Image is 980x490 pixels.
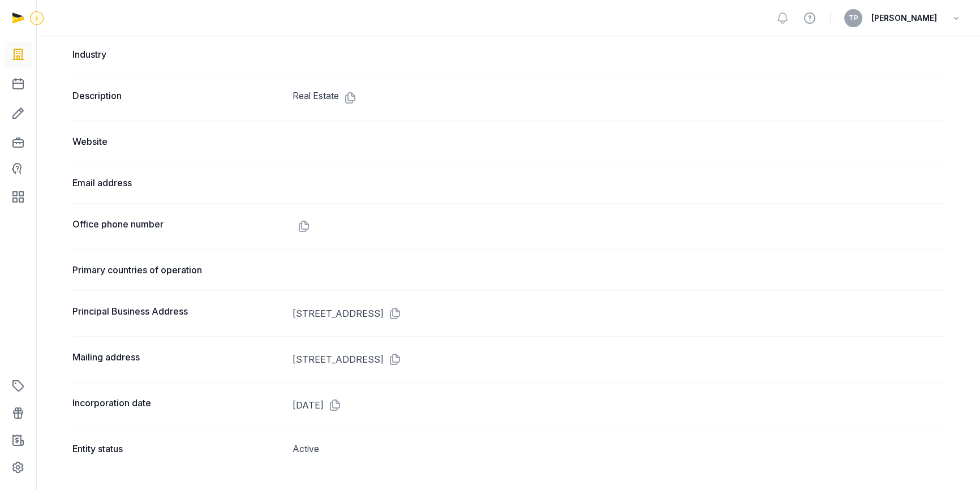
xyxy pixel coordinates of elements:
dd: [STREET_ADDRESS] [293,350,944,368]
dt: Entity status [72,442,283,455]
dt: Website [72,135,283,148]
dt: Description [72,89,283,107]
dt: Email address [72,176,283,190]
dt: Mailing address [72,350,283,368]
dd: Real Estate [293,89,944,107]
dt: Office phone number [72,217,283,235]
dd: [STREET_ADDRESS] [293,304,944,323]
span: TP [849,15,858,22]
span: [PERSON_NAME] [871,11,937,25]
dt: Principal Business Address [72,304,283,323]
dt: Industry [72,48,283,61]
button: TP [844,9,862,27]
dd: [DATE] [293,396,944,414]
dt: Incorporation date [72,396,283,414]
iframe: Chat Widget [776,359,980,490]
dt: Primary countries of operation [72,263,283,277]
dd: Active [293,442,944,455]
